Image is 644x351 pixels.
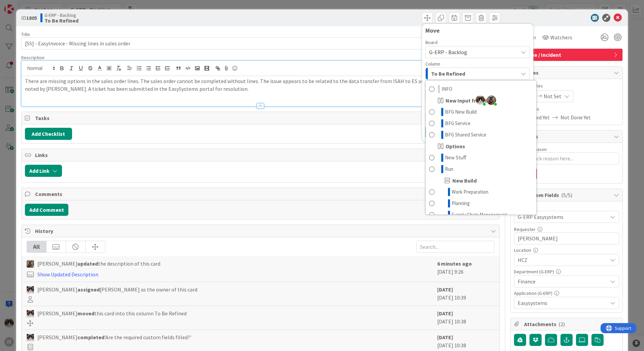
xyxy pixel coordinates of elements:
div: [DATE] 10:38 [437,309,494,326]
button: To Be Refined [425,68,530,80]
b: assigned [77,286,100,293]
span: Custom Fields [524,191,610,199]
a: INFO [426,83,536,95]
div: To Be Refined [425,80,537,215]
a: BFG Shared Service [426,129,536,141]
b: updated [77,260,98,267]
a: Run [426,163,536,175]
b: [DATE] [437,334,453,341]
span: ID [21,14,37,22]
span: [PERSON_NAME] 'Are the required custom fields filled?' [37,333,191,341]
span: Finance [518,277,607,285]
b: 1805 [26,14,37,21]
span: History [35,227,487,235]
span: New Build [452,177,477,185]
label: Requester [514,226,536,232]
span: BFG New Build [445,108,477,116]
span: Attachments [524,320,610,328]
b: [DATE] [437,286,453,293]
span: Actual Dates [514,106,619,113]
span: BFG Shared Service [445,131,486,139]
img: cF1764xS6KQF0UDQ8Ib5fgQIGsMebhp9.jfif [476,95,485,105]
button: Add Checklist [25,128,72,140]
button: Add Comment [25,204,68,216]
a: Supply Chain Management [426,209,536,221]
b: moved [77,310,94,317]
span: Issue / Incident [524,51,610,59]
label: Title [21,31,30,37]
div: All [27,241,46,252]
div: [DATE] 10:39 [437,285,494,302]
div: Application (G-ERP) [514,291,619,296]
a: New Stuff [426,152,536,163]
span: [PERSON_NAME] the description of this card [37,260,160,268]
span: G-ERP - Backlog [44,12,78,18]
span: ( 2 ) [558,321,565,327]
div: Project [514,205,619,209]
span: Not Set [544,92,561,100]
span: Column [425,62,440,66]
span: Supply Chain Management [452,211,507,219]
span: Support [14,1,31,9]
span: New Input from BFG [446,96,495,105]
span: ( 5/5 ) [561,192,572,198]
div: Move [425,27,530,34]
span: Description [21,54,44,61]
span: Run [445,165,453,173]
span: [PERSON_NAME] [PERSON_NAME] as the owner of this card [37,285,197,294]
b: To Be Refined [44,18,78,23]
a: BFG New Build [426,106,536,118]
span: Planning [452,199,470,207]
span: New Stuff [445,154,466,162]
div: [DATE] 9:26 [437,260,494,278]
a: Work Preparation [426,186,536,198]
span: Dates [524,69,610,77]
span: To Be Refined [431,69,465,78]
span: Easysystems [518,299,607,307]
p: There are missing options in the sales order lines. The sales order cannot be completed without l... [25,77,496,92]
input: type card name here... [21,37,500,49]
b: completed [77,334,104,341]
span: BFG Service [445,119,471,127]
a: Planning [426,198,536,209]
button: Add Link [25,165,62,177]
div: [DATE] 10:38 [437,333,494,350]
a: BFG Service [426,118,536,129]
span: Tasks [35,114,487,122]
a: Show Updated Description [37,271,98,278]
span: Planned Dates [514,82,619,89]
div: Location [514,248,619,252]
span: Comments [35,190,487,198]
b: [DATE] [437,310,453,317]
div: Department (G-ERP) [514,269,619,274]
span: INFO [442,85,452,93]
span: Not Done Yet [560,113,591,121]
img: VK [27,260,34,268]
span: Watchers [550,33,572,41]
span: Work Preparation [452,188,488,196]
img: oTOD0sf59chnYN7MNh3hqTRrAbjJSTsP.jfif [487,95,496,105]
img: Kv [27,334,34,341]
span: G-ERP - Backlog [429,49,467,55]
b: 6 minutes ago [437,260,472,267]
span: HCZ [518,256,607,264]
span: Options [446,142,465,150]
span: G-ERP Easysystems [518,212,604,222]
img: Kv [27,286,34,294]
span: Block [524,132,610,141]
span: [PERSON_NAME] this card into this column To Be Refined [37,309,187,317]
input: Search... [416,241,494,253]
img: Kv [27,310,34,317]
span: Board [425,40,438,45]
span: Links [35,151,487,159]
